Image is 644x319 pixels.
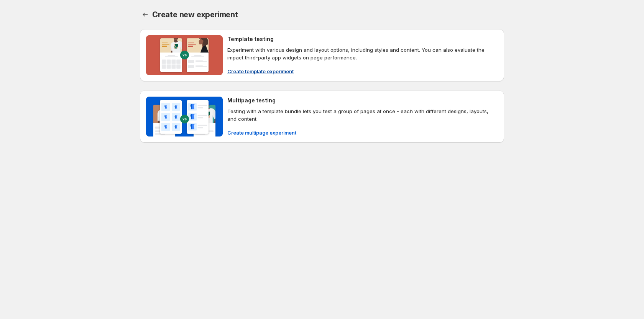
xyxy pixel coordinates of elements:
[223,65,298,77] button: Create template experiment
[152,10,238,19] span: Create new experiment
[227,97,276,104] h4: Multipage testing
[146,35,223,75] img: Template testing
[227,35,274,43] h4: Template testing
[140,9,151,20] button: Back
[227,129,296,136] span: Create multipage experiment
[227,67,294,75] span: Create template experiment
[146,97,223,136] img: Multipage testing
[223,127,301,139] button: Create multipage experiment
[227,107,498,123] p: Testing with a template bundle lets you test a group of pages at once - each with different desig...
[227,46,498,61] p: Experiment with various design and layout options, including styles and content. You can also eva...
